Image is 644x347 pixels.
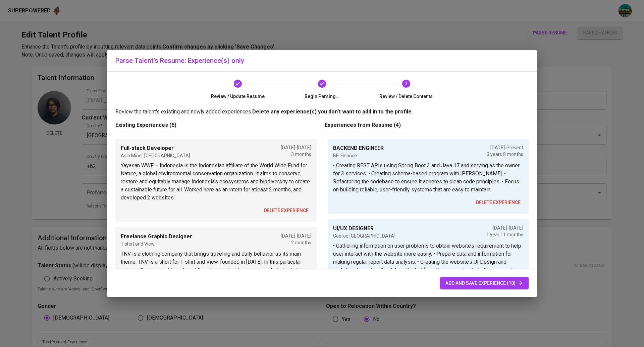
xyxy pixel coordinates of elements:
[121,250,311,274] p: TNV is a clothing company that brings traveling and daily behavior as its main theme. TNV is a sh...
[333,152,384,159] p: BFI Finance
[487,144,523,151] p: [DATE] - Present
[281,151,311,158] p: 3 months
[121,233,192,241] p: Freelance Graphic Designer
[115,108,529,116] p: Review the talent's existing and newly added experiences.
[333,144,384,152] p: BACKEND ENGINEER
[486,225,523,231] p: [DATE] - [DATE]
[121,144,190,152] p: Full-stack Developer
[281,239,311,246] p: 2 months
[333,233,395,239] p: Gooroo [GEOGRAPHIC_DATA]
[115,121,319,129] p: Existing Experiences (6)
[367,93,445,100] span: Review / Delete Contents
[440,277,529,289] button: add and save experience (10)
[261,204,311,217] button: delete experience
[281,233,311,239] p: [DATE] - [DATE]
[115,55,529,66] h6: Parse Talent's Resume: Experience(s) only
[486,231,523,238] p: 1 year 11 months
[252,108,413,115] b: Delete any experience(s) you don't want to add in to the profile.
[487,151,523,158] p: 3 years 8 months
[405,81,407,86] text: 3
[121,162,311,202] p: Yayasan WWF – Indonesia is the Indonesian affiliate of the World Wide Fund for Nature, a global e...
[333,242,523,282] p: • Gathering information on user problems to obtain website’s requirement to help user interact wi...
[333,162,523,194] p: • Creating REST APIs using Spring Boot 3 and Java 17 and serving as the owner for 3 services. • C...
[473,196,523,209] button: delete experience
[281,144,311,151] p: [DATE] - [DATE]
[121,241,192,247] p: T-shirt and View
[264,206,309,215] span: delete experience
[476,198,521,207] span: delete experience
[199,93,277,100] span: Review / Update Resume
[121,152,190,159] p: Asia Miner [GEOGRAPHIC_DATA]
[333,225,395,233] p: UI/UX DESIGNER
[445,279,523,287] span: add and save experience (10)
[283,93,362,100] span: Begin Parsing...
[325,121,529,129] p: Experiences from Resume (4)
